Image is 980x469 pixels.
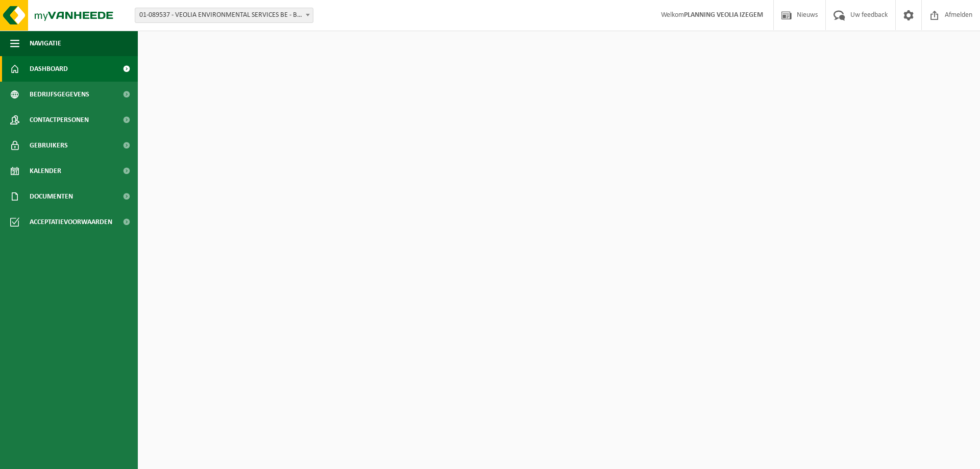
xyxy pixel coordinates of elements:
[30,184,73,209] span: Documenten
[135,8,313,22] span: 01-089537 - VEOLIA ENVIRONMENTAL SERVICES BE - BEERSE
[135,8,313,23] span: 01-089537 - VEOLIA ENVIRONMENTAL SERVICES BE - BEERSE
[30,31,61,56] span: Navigatie
[30,82,89,107] span: Bedrijfsgegevens
[30,158,61,184] span: Kalender
[30,56,68,82] span: Dashboard
[30,133,68,158] span: Gebruikers
[30,209,112,235] span: Acceptatievoorwaarden
[30,107,89,133] span: Contactpersonen
[684,11,763,19] strong: PLANNING VEOLIA IZEGEM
